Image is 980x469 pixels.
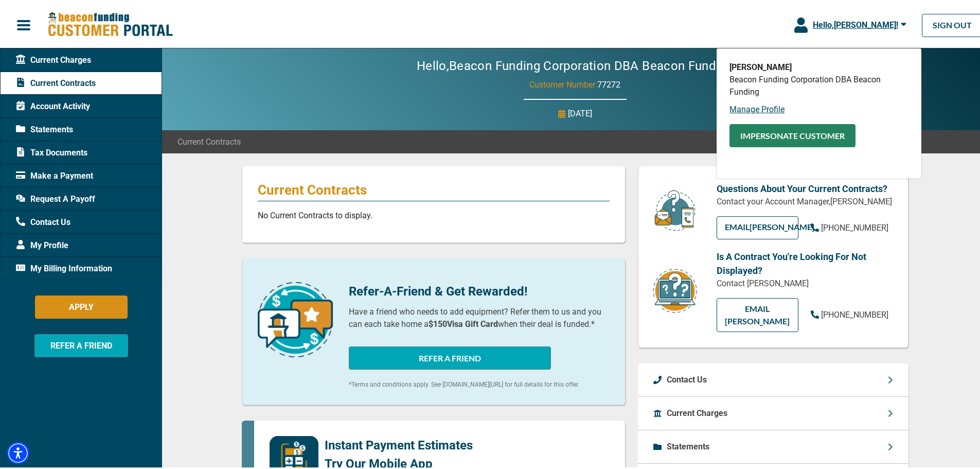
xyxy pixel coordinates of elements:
[258,207,610,220] p: No Current Contracts to display.
[16,52,91,64] span: Current Charges
[16,260,112,273] span: My Billing Information
[16,168,93,180] span: Make a Payment
[717,214,798,237] a: EMAIL[PERSON_NAME]
[821,308,888,318] span: [PHONE_NUMBER]
[597,78,620,88] span: 77272
[652,187,698,230] img: customer-service.png
[717,248,893,275] p: Is A Contract You're Looking For Not Displayed?
[568,106,592,118] p: [DATE]
[16,121,73,134] span: Statements
[16,75,96,88] span: Current Contracts
[16,98,90,111] span: Account Activity
[667,405,727,418] p: Current Charges
[258,180,610,196] p: Current Contracts
[429,317,498,327] b: $150 Visa Gift Card
[16,214,70,227] span: Contact Us
[177,134,241,146] span: Current Contracts
[16,191,95,203] span: Request A Payoff
[811,220,888,232] a: [PHONE_NUMBER]
[349,378,610,387] p: *Terms and conditions apply. See [DOMAIN_NAME][URL] for full details for this offer.
[729,102,785,112] a: Manage Profile
[813,18,898,28] span: Hello, [PERSON_NAME] !
[652,266,698,312] img: contract-icon.png
[34,332,128,355] button: REFER A FRIEND
[349,344,551,368] button: REFER A FRIEND
[811,307,888,319] a: [PHONE_NUMBER]
[667,372,707,384] p: Contact Us
[717,180,893,194] p: Questions About Your Current Contracts?
[16,237,68,250] span: My Profile
[717,275,893,288] p: Contact [PERSON_NAME]
[349,304,610,328] p: Have a friend who needs to add equipment? Refer them to us and you can each take home a when thei...
[717,194,893,206] p: Contact your Account Manager, [PERSON_NAME]
[258,280,333,355] img: refer-a-friend-icon.png
[729,122,856,145] button: Impersonate Customer
[729,72,908,96] p: Beacon Funding Corporation DBA Beacon Funding
[821,221,888,231] span: [PHONE_NUMBER]
[529,78,597,88] span: Customer Number:
[325,434,473,453] p: Instant Payment Estimates
[16,145,87,157] span: Tax Documents
[47,10,173,36] img: Beacon Funding Customer Portal Logo
[667,439,709,451] p: Statements
[35,293,128,317] button: APPLY
[386,57,764,72] h2: Hello, Beacon Funding Corporation DBA Beacon Funding
[729,60,792,70] b: [PERSON_NAME]
[717,296,798,330] a: EMAIL [PERSON_NAME]
[7,440,29,462] div: Accessibility Menu
[349,280,610,299] p: Refer-A-Friend & Get Rewarded!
